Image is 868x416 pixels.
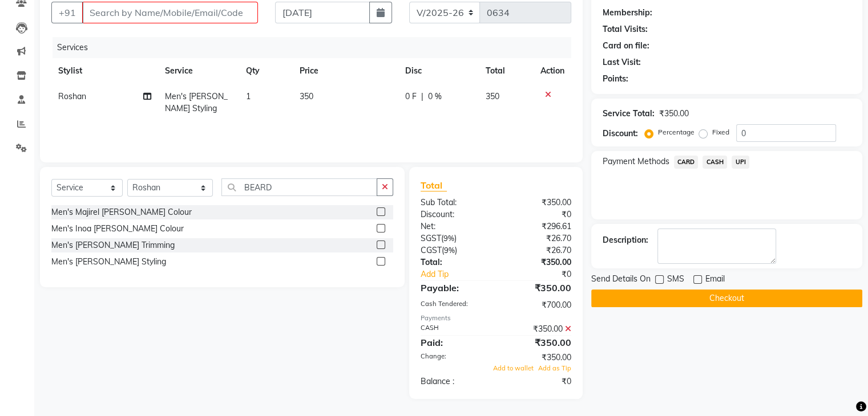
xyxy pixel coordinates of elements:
span: Roshan [58,91,86,101]
span: 350 [486,91,499,101]
button: Checkout [591,289,862,307]
div: Points: [603,73,628,85]
div: Men's [PERSON_NAME] Trimming [51,239,175,251]
th: Service [158,58,239,84]
label: Percentage [658,127,695,137]
div: ₹0 [496,376,580,388]
input: Search or Scan [221,178,377,196]
span: Send Details On [591,273,651,287]
input: Search by Name/Mobile/Email/Code [82,2,258,23]
div: Service Total: [603,108,655,120]
span: Men's [PERSON_NAME] Styling [165,91,228,113]
span: Email [705,273,725,287]
span: Total [421,180,447,191]
th: Qty [239,58,293,84]
div: Change: [412,352,496,364]
div: ₹26.70 [496,233,580,244]
div: CASH [412,323,496,335]
div: Discount: [412,209,496,221]
th: Action [534,58,571,84]
div: ₹350.00 [496,352,580,364]
div: ₹350.00 [496,336,580,349]
div: Membership: [603,7,652,19]
div: ₹26.70 [496,244,580,256]
span: Add as Tip [538,364,571,372]
span: 9% [443,234,454,243]
div: ₹700.00 [496,299,580,311]
span: 0 % [428,91,442,103]
div: ₹0 [510,268,579,280]
th: Disc [398,58,479,84]
span: 1 [246,91,251,101]
span: | [421,91,423,103]
th: Total [479,58,534,84]
div: ₹350.00 [496,256,580,268]
label: Fixed [712,127,729,137]
span: Add to wallet [493,364,534,372]
div: ₹350.00 [496,323,580,335]
div: ₹350.00 [496,197,580,209]
th: Stylist [51,58,158,84]
div: ( ) [412,233,496,244]
span: CARD [674,156,699,169]
div: Total Visits: [603,23,648,35]
a: Add Tip [412,268,510,280]
span: CGST [421,245,442,255]
div: Men's Inoa [PERSON_NAME] Colour [51,223,184,235]
div: Payments [421,313,571,323]
div: Men's Majirel [PERSON_NAME] Colour [51,206,192,218]
span: SGST [421,233,441,243]
div: Cash Tendered: [412,299,496,311]
th: Price [293,58,398,84]
div: Total: [412,256,496,268]
span: Payment Methods [603,156,669,168]
span: SMS [667,273,684,287]
div: ( ) [412,244,496,256]
div: ₹0 [496,209,580,221]
div: Sub Total: [412,197,496,209]
div: Card on file: [603,40,649,52]
div: Paid: [412,336,496,349]
div: Men's [PERSON_NAME] Styling [51,256,166,268]
div: ₹296.61 [496,221,580,233]
div: Balance : [412,376,496,388]
span: CASH [703,156,727,169]
div: Services [53,37,580,58]
div: Discount: [603,128,638,140]
div: ₹350.00 [496,281,580,295]
div: Payable: [412,281,496,295]
div: ₹350.00 [659,108,689,120]
span: 350 [300,91,313,101]
span: UPI [732,156,749,169]
div: Net: [412,221,496,233]
button: +91 [51,2,83,23]
span: 9% [444,246,455,255]
div: Last Visit: [603,56,641,68]
span: 0 F [405,91,417,103]
div: Description: [603,234,648,246]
